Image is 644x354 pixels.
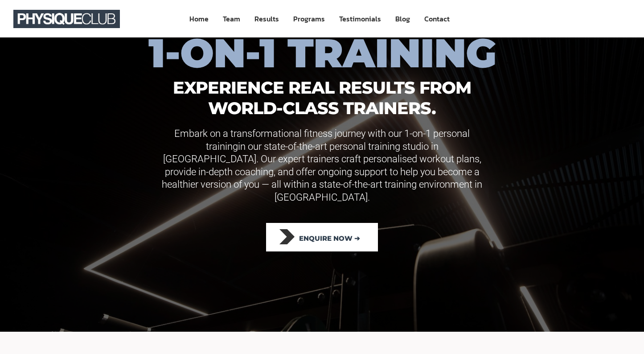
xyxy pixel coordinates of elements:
[423,11,451,27] a: Contact
[189,11,209,27] a: Home
[254,11,280,27] a: Results
[394,11,411,27] a: Blog
[266,223,378,252] a: Enquire Now ➔
[338,11,382,27] a: Testimonials
[163,141,439,165] span: in our state-of-the-art personal training studio in [GEOGRAPHIC_DATA]
[40,78,605,119] h1: Experience Real Results from world-class trainers.
[299,229,360,248] span: Enquire Now ➔
[292,11,326,27] a: Programs
[158,128,486,204] p: Embark on a transformational fitness journey with our 1-on-1 personal training . Our expert train...
[222,11,241,27] a: Team
[40,37,605,69] h1: 1-on-1 training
